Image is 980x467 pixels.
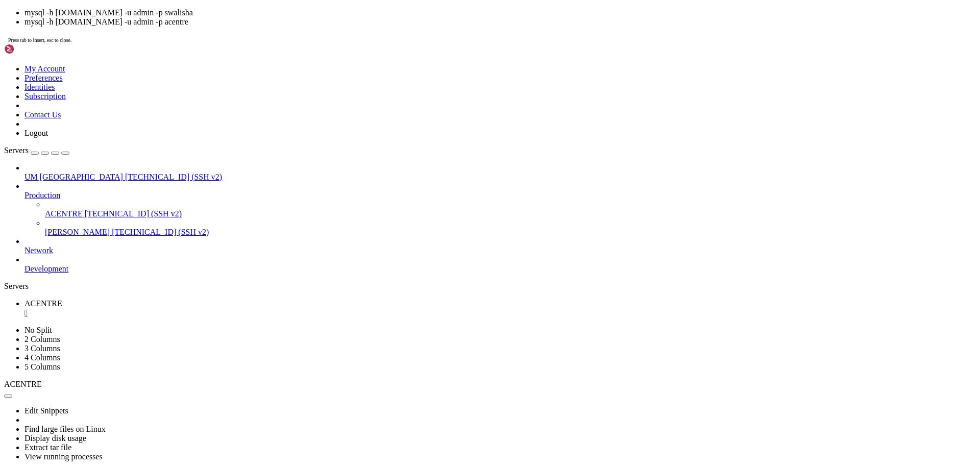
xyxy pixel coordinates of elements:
[4,73,847,82] x-row: ERROR 1045 (28000): Access denied for user 'admin'@'[TECHNICAL_ID]' (using password: YES)
[24,83,55,91] a: Identities
[24,406,68,415] a: Edit Snippets
[4,256,847,264] x-row: +--------------------+
[45,218,976,237] li: [PERSON_NAME] [TECHNICAL_ID] (SSH v2)
[24,246,53,255] span: Network
[24,452,103,461] a: View running processes
[24,443,71,452] a: Extract tar file
[4,273,847,282] x-row: | performance_schema |
[24,191,60,200] span: Production
[24,308,976,317] a: 
[24,264,976,274] a: Development
[45,209,976,218] a: ACENTRE [TECHNICAL_ID] (SSH v2)
[490,360,494,368] div: (113, 41)
[4,238,847,247] x-row: +--------------------+
[45,228,976,237] a: [PERSON_NAME] [TECHNICAL_ID] (SSH v2)
[4,342,847,351] x-row: Enter password:
[24,8,976,17] li: mysql -h [DOMAIN_NAME] -u admin -p swalisha
[4,282,976,291] div: Servers
[4,160,847,169] x-row: Copyright (c) 2000, 2025, Oracle and/or its affiliates.
[4,146,69,155] a: Servers
[24,64,65,73] a: My Account
[4,13,847,21] x-row: Enter password:
[24,163,976,182] li: UM [GEOGRAPHIC_DATA] [TECHNICAL_ID] (SSH v2)
[4,126,847,134] x-row: Welcome to the MySQL monitor. Commands end with ; or \g.
[24,191,976,200] a: Production
[24,255,976,274] li: Development
[45,209,83,218] span: ACENTRE
[24,335,60,343] a: 2 Columns
[4,47,847,56] x-row: ERROR 1045 (28000): Access denied for user 'admin'@'[TECHNICAL_ID]' (using password: YES)
[4,186,847,195] x-row: affiliates. Other names may be trademarks of their respective
[4,39,847,47] x-row: Enter password:
[24,173,123,181] span: UM [GEOGRAPHIC_DATA]
[24,110,61,119] a: Contact Us
[45,200,976,218] li: ACENTRE [TECHNICAL_ID] (SSH v2)
[4,100,847,108] x-row: ERROR 1045 (28000): Access denied for user 'admin'@'[TECHNICAL_ID]' (using password: NO)
[24,73,63,82] a: Preferences
[85,209,182,218] span: [TECHNICAL_ID] (SSH v2)
[24,264,68,273] span: Development
[24,299,976,317] a: ACENTRE
[4,264,847,273] x-row: | information_schema |
[4,65,847,73] x-row: Enter password:
[24,434,86,443] a: Display disk usage
[24,353,60,362] a: 4 Columns
[4,134,847,143] x-row: Your MySQL connection id is 1366
[24,17,976,27] li: mysql -h [DOMAIN_NAME] -u admin -p acentre
[24,129,48,137] a: Logout
[4,195,847,204] x-row: owners.
[4,82,847,91] x-row: root@ip-172-31-44-48:/var/www/html/old# mysql -h [DOMAIN_NAME] -u admin -p
[4,21,847,30] x-row: ERROR 1045 (28000): Access denied for user 'admin'@'[TECHNICAL_ID]' (using password: YES)
[4,146,29,155] span: Servers
[24,173,976,182] a: UM [GEOGRAPHIC_DATA] [TECHNICAL_ID] (SSH v2)
[8,37,71,43] span: Press tab to insert, esc to close.
[4,56,847,65] x-row: root@ip-172-31-44-48:/var/www/html/old# mysql -h [DOMAIN_NAME] -u admin -p
[4,230,847,238] x-row: mysql> show databases;
[4,108,847,117] x-row: root@ip-172-31-44-48:/var/www/html/old# mysql -h [DOMAIN_NAME] -u admin -p
[45,228,110,236] span: [PERSON_NAME]
[24,425,106,433] a: Find large files on Linux
[125,173,222,181] span: [TECHNICAL_ID] (SSH v2)
[24,237,976,255] li: Network
[24,182,976,237] li: Production
[4,178,847,186] x-row: Oracle is a registered trademark of Oracle Corporation and/or its
[4,4,847,13] x-row: root@ip-172-31-44-48:/var/www/html/old# mysql -h [DOMAIN_NAME] -u admin -p
[4,380,42,388] span: ACENTRE
[4,117,847,126] x-row: Enter password:
[4,334,847,342] x-row: root@ip-172-31-44-48:/var/www/html/old# mysql -h [DOMAIN_NAME] -u admin -p
[4,282,847,290] x-row: | swalisha |
[24,246,976,255] a: Network
[4,316,847,325] x-row: mysql> exit
[4,351,847,360] x-row: ERROR 1045 (28000): Access denied for user 'admin'@'[TECHNICAL_ID]' (using password: NO)
[24,344,60,353] a: 3 Columns
[4,30,847,39] x-row: root@ip-172-31-44-48:/var/www/html/old# mysql -h [DOMAIN_NAME] -u admin -p
[4,91,847,100] x-row: Enter password:
[4,143,847,152] x-row: Server version: 8.0.42 Source distribution
[4,299,847,308] x-row: 3 rows in set (0.00 sec)
[4,360,847,368] x-row: root@ip-172-31-44-48:/var/www/html/old# mysql -h [DOMAIN_NAME] -u admin -p
[4,44,63,54] img: Shellngn
[24,326,52,334] a: No Split
[4,290,847,299] x-row: +--------------------+
[4,212,847,221] x-row: Type 'help;' or '\h' for help. Type '\c' to clear the current input statement.
[4,325,847,334] x-row: Bye
[112,228,209,236] span: [TECHNICAL_ID] (SSH v2)
[24,92,66,101] a: Subscription
[24,362,60,371] a: 5 Columns
[24,299,62,308] span: ACENTRE
[4,247,847,256] x-row: | Database |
